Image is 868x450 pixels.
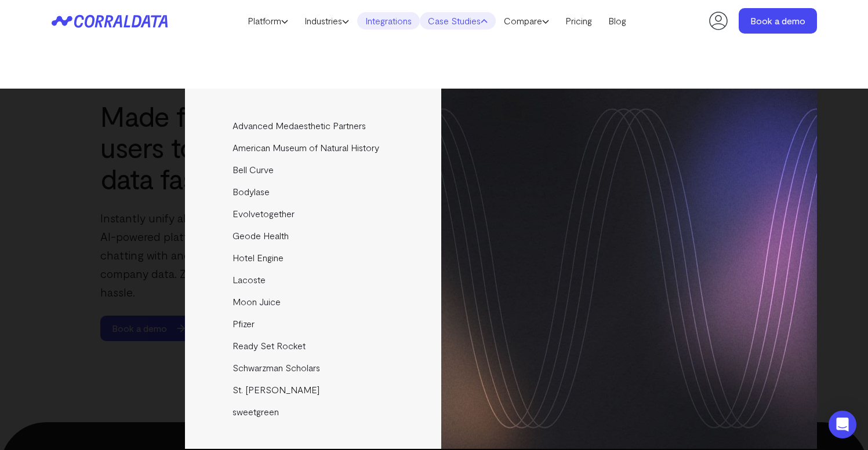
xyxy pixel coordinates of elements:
[185,357,443,379] a: Schwarzman Scholars
[557,12,600,30] a: Pricing
[185,313,443,335] a: Pfizer
[185,137,443,159] a: American Museum of Natural History
[829,411,856,438] div: Open Intercom Messenger
[600,12,634,30] a: Blog
[185,269,443,291] a: Lacoste
[185,159,443,181] a: Bell Curve
[239,12,296,30] a: Platform
[185,203,443,225] a: Evolvetogether
[185,181,443,203] a: Bodylase
[185,115,443,137] a: Advanced Medaesthetic Partners
[185,291,443,313] a: Moon Juice
[420,12,496,30] a: Case Studies
[185,247,443,269] a: Hotel Engine
[739,8,817,34] a: Book a demo
[185,401,443,423] a: sweetgreen
[185,379,443,401] a: St. [PERSON_NAME]
[185,335,443,357] a: Ready Set Rocket
[357,12,420,30] a: Integrations
[496,12,557,30] a: Compare
[185,225,443,247] a: Geode Health
[296,12,357,30] a: Industries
